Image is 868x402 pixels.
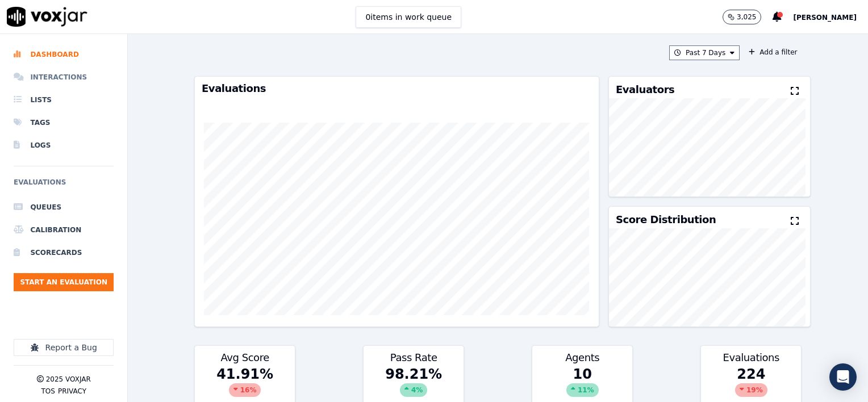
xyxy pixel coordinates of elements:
[46,375,91,384] p: 2025 Voxjar
[14,339,114,356] button: Report a Bug
[566,383,599,397] div: 11 %
[14,66,114,89] a: Interactions
[370,353,457,363] h3: Pass Rate
[400,383,427,397] div: 4 %
[829,363,857,391] div: Open Intercom Messenger
[202,353,288,363] h3: Avg Score
[229,383,261,397] div: 16 %
[616,85,674,95] h3: Evaluators
[669,45,740,60] button: Past 7 Days
[737,12,756,22] p: 3,025
[539,353,625,363] h3: Agents
[14,273,114,291] button: Start an Evaluation
[735,383,767,397] div: 19 %
[14,219,114,241] a: Calibration
[723,10,773,24] button: 3,025
[793,14,857,22] span: [PERSON_NAME]
[14,89,114,111] a: Lists
[14,196,114,219] a: Queues
[708,353,794,363] h3: Evaluations
[14,111,114,134] a: Tags
[793,10,868,24] button: [PERSON_NAME]
[14,241,114,264] a: Scorecards
[7,7,87,27] img: voxjar logo
[58,387,86,396] button: Privacy
[723,10,761,24] button: 3,025
[14,175,114,196] h6: Evaluations
[616,215,716,225] h3: Score Distribution
[14,43,114,66] a: Dashboard
[14,134,114,157] a: Logs
[356,6,461,28] button: 0items in work queue
[41,387,55,396] button: TOS
[744,45,802,59] button: Add a filter
[202,83,592,94] h3: Evaluations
